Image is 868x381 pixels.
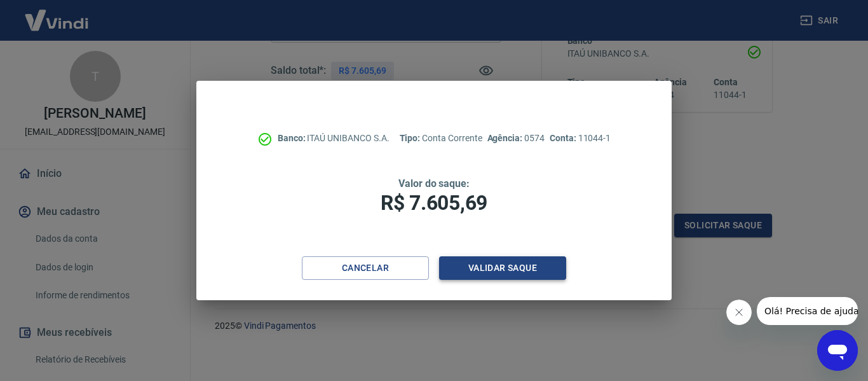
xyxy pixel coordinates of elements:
[381,191,487,215] span: R$ 7.605,69
[487,132,545,145] p: 0574
[398,177,470,190] span: Valor do saque:
[302,256,429,280] button: Cancelar
[726,300,752,325] iframe: Fechar mensagem
[817,330,858,371] iframe: Botão para abrir a janela de mensagens
[550,133,578,143] span: Conta:
[757,297,858,325] iframe: Mensagem da empresa
[8,9,107,19] span: Olá! Precisa de ajuda?
[278,132,390,145] p: ITAÚ UNIBANCO S.A.
[550,132,611,145] p: 11044-1
[400,133,423,143] span: Tipo:
[439,256,566,280] button: Validar saque
[278,133,308,143] span: Banco:
[487,133,525,143] span: Agência:
[400,132,482,145] p: Conta Corrente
